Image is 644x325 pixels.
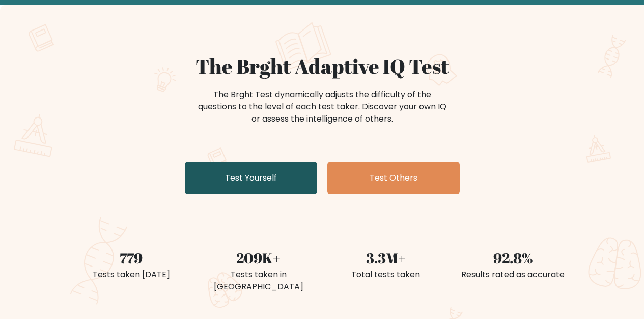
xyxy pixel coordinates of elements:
h1: The Brght Adaptive IQ Test [74,54,571,78]
div: Tests taken in [GEOGRAPHIC_DATA] [201,269,316,293]
a: Test Yourself [185,162,317,194]
div: Total tests taken [328,269,443,281]
div: Results rated as accurate [456,269,571,281]
div: Tests taken [DATE] [74,269,189,281]
div: The Brght Test dynamically adjusts the difficulty of the questions to the level of each test take... [195,88,450,125]
div: 209K+ [201,247,316,269]
div: 3.3M+ [328,247,443,269]
div: 92.8% [456,247,571,269]
a: Test Others [327,162,460,194]
div: 779 [74,247,189,269]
